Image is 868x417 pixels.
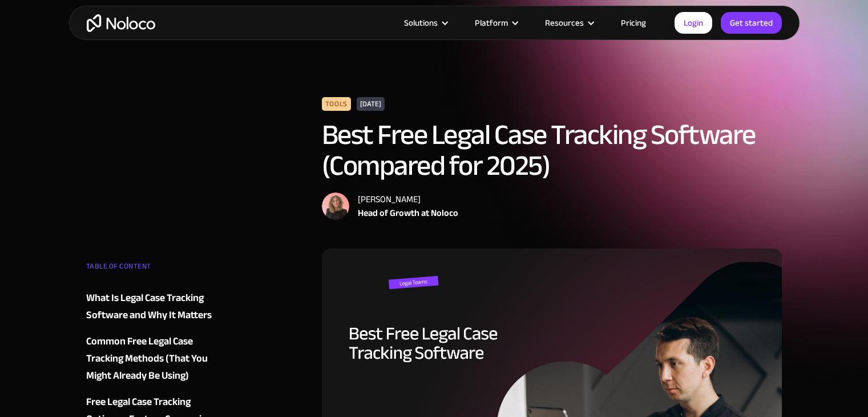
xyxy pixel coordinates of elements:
div: Platform [475,15,508,30]
a: Common Free Legal Case Tracking Methods (That You Might Already Be Using) [86,333,224,384]
h1: Best Free Legal Case Tracking Software (Compared for 2025) [322,119,782,181]
div: Solutions [390,15,461,30]
div: [PERSON_NAME] [358,193,458,206]
a: What Is Legal Case Tracking Software and Why It Matters [86,290,224,324]
a: Get started [721,12,782,34]
div: Tools [322,97,351,111]
div: [DATE] [357,97,385,111]
div: Head of Growth at Noloco [358,206,458,220]
div: TABLE OF CONTENT [86,258,224,280]
a: Pricing [607,15,660,30]
div: Resources [545,15,584,30]
a: home [87,14,155,32]
a: Login [675,12,712,34]
div: Resources [531,15,607,30]
div: Platform [461,15,531,30]
div: Solutions [404,15,438,30]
